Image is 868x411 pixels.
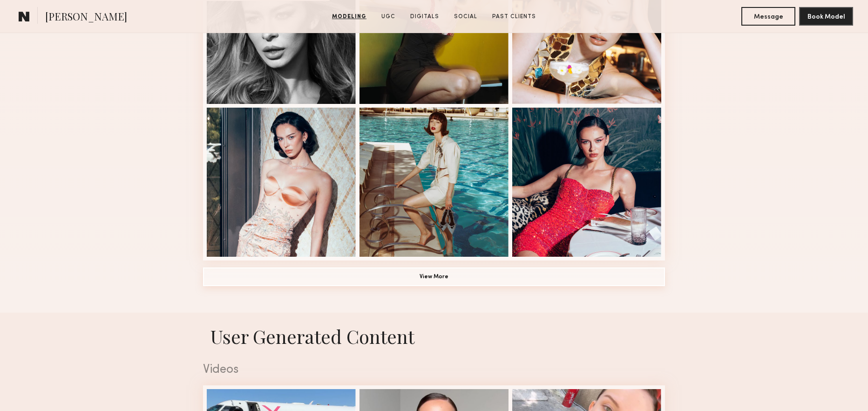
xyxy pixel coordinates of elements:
a: Book Model [799,12,853,20]
span: [PERSON_NAME] [45,9,127,26]
button: Book Model [799,7,853,26]
button: Message [741,7,795,26]
a: Modeling [328,13,370,21]
a: UGC [378,13,399,21]
button: View More [203,267,665,286]
a: Social [450,13,481,21]
a: Digitals [407,13,443,21]
a: Past Clients [488,13,540,21]
h1: User Generated Content [196,324,672,349]
div: Videos [203,364,665,376]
